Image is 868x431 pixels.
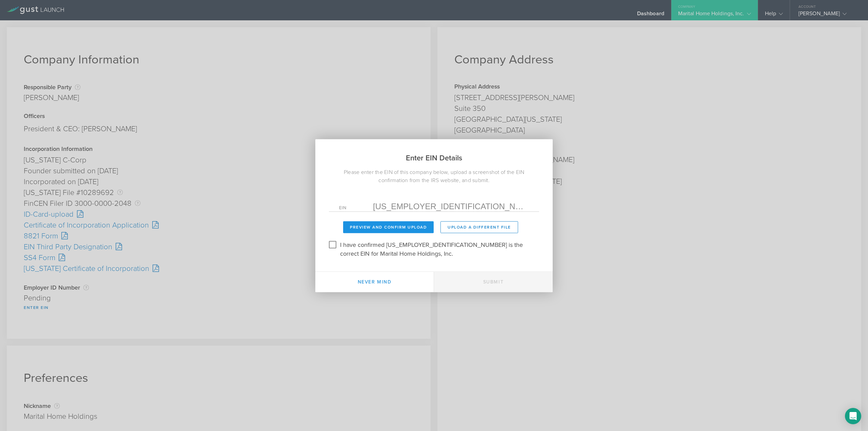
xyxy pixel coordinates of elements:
button: Submit [434,272,553,292]
button: Never mind [315,272,434,292]
button: Upload a different File [440,221,518,233]
label: EIN [339,205,373,211]
input: Required [373,201,529,211]
h2: Enter EIN Details [315,139,553,168]
label: I have confirmed [US_EMPLOYER_IDENTIFICATION_NUMBER] is the correct EIN for Marital Home Holdings... [340,239,537,258]
button: Preview and Confirm Upload [343,221,434,233]
div: Open Intercom Messenger [845,408,861,424]
div: Please enter the EIN of this company below, upload a screenshot of the EIN confirmation from the ... [315,168,553,184]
